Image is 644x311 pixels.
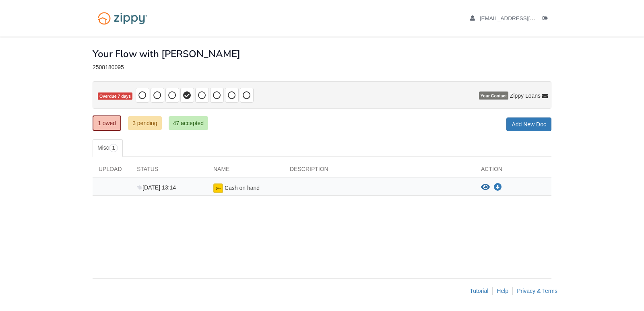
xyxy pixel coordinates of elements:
h1: Your Flow with [PERSON_NAME] [93,49,240,59]
div: Name [207,165,284,177]
span: Your Contact [479,92,508,100]
button: View Cash on hand [481,183,490,192]
span: 1 [109,144,118,152]
a: 1 owed [93,115,121,131]
a: Misc [93,139,123,157]
a: edit profile [470,15,572,23]
a: Privacy & Terms [517,288,557,294]
a: Download Cash on hand [494,184,502,191]
img: Logo [93,8,153,29]
div: Description [284,165,475,177]
div: Upload [93,165,131,177]
a: Tutorial [470,288,488,294]
span: Zippy Loans [510,92,541,100]
a: Add New Doc [506,117,551,131]
div: Status [131,165,207,177]
a: 47 accepted [169,116,208,130]
img: esign [213,183,223,193]
span: adominguez6804@gmail.com [480,15,572,21]
a: 3 pending [128,116,162,130]
a: Log out [543,15,551,23]
a: Help [497,288,508,294]
div: Action [475,165,551,177]
span: Cash on hand [225,185,260,191]
div: 2508180095 [93,64,551,71]
span: [DATE] 13:14 [137,184,176,191]
span: Overdue 7 days [98,93,132,100]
